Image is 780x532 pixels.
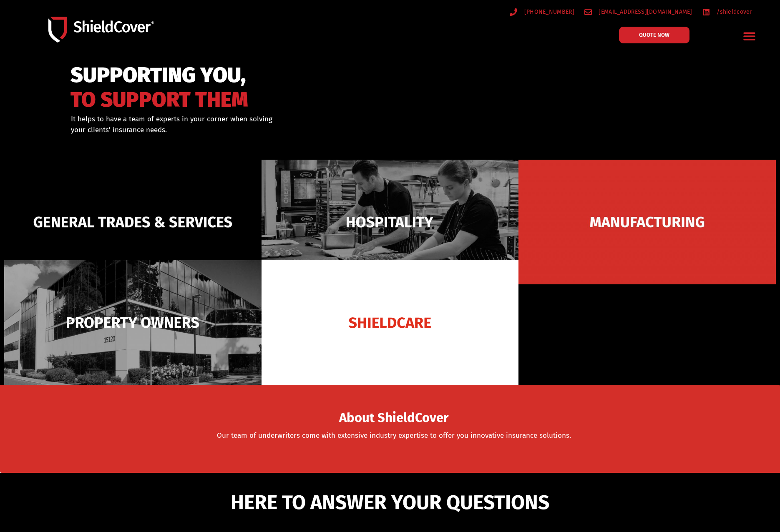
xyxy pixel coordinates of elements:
h5: HERE TO ANSWER YOUR QUESTIONS [117,492,663,512]
p: your clients’ insurance needs. [71,125,433,136]
a: [EMAIL_ADDRESS][DOMAIN_NAME] [584,7,692,17]
a: Our team of underwriters come with extensive industry expertise to offer you innovative insurance... [217,431,571,440]
span: SUPPORTING YOU, [70,67,248,84]
a: /shieldcover [702,7,752,17]
span: /shieldcover [715,7,752,17]
a: QUOTE NOW [619,27,689,43]
span: About ShieldCover [339,413,448,423]
div: It helps to have a team of experts in your corner when solving [71,114,433,135]
a: About ShieldCover [339,415,448,424]
span: [EMAIL_ADDRESS][DOMAIN_NAME] [596,7,692,17]
a: [PHONE_NUMBER] [510,7,574,17]
span: QUOTE NOW [639,32,669,38]
span: [PHONE_NUMBER] [522,7,574,17]
img: Shield-Cover-Underwriting-Australia-logo-full [48,17,154,43]
div: Menu Toggle [740,26,759,46]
